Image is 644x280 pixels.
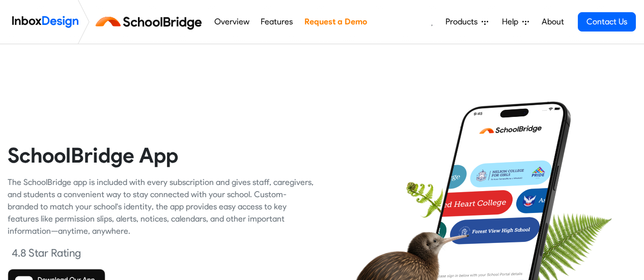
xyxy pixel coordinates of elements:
span: Products [445,16,482,28]
a: Request a Demo [301,12,370,32]
a: Products [441,12,492,32]
span: Help [502,16,522,28]
a: Features [258,12,296,32]
div: 4.8 Star Rating [12,245,81,261]
div: The SchoolBridge app is included with every subscription and gives staff, caregivers, and student... [8,176,315,237]
heading: SchoolBridge App [8,142,315,168]
img: schoolbridge logo [94,10,208,34]
a: Contact Us [578,12,636,32]
a: Overview [211,12,252,32]
a: About [539,12,567,32]
a: Help [498,12,533,32]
